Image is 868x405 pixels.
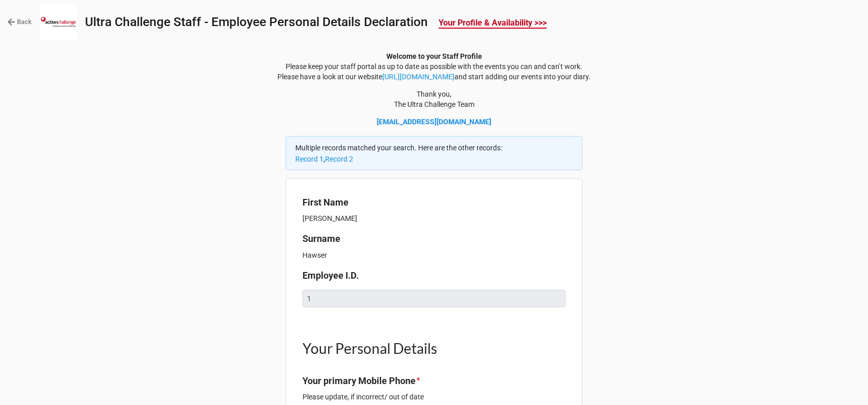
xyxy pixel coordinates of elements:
[85,16,428,29] div: Ultra Challenge Staff - Employee Personal Details Declaration
[302,392,566,402] p: Please update, if incorrect/ out of date
[302,233,340,244] b: Surname
[386,52,482,60] strong: Welcome to your Staff Profile
[302,250,566,260] p: Hawser
[286,136,582,170] div: ,
[302,268,359,283] label: Employee I.D.
[382,73,454,81] a: [URL][DOMAIN_NAME]
[7,17,32,27] a: Back
[439,18,547,29] b: Your Profile & Availability >>>
[325,155,353,163] a: Record 2
[302,197,349,208] b: First Name
[435,13,550,33] a: Your Profile & Availability >>>
[302,213,566,223] p: [PERSON_NAME]
[377,118,491,126] a: [EMAIL_ADDRESS][DOMAIN_NAME]
[302,374,416,388] label: Your primary Mobile Phone
[8,89,860,109] p: Thank you, The Ultra Challenge Team
[40,4,77,40] img: user-attachments%2Flegacy%2Fextension-attachments%2Fz6zeQq9vsv%2FNew-AC-Logo-400x400.jpg
[8,51,860,82] p: Please keep your staff portal as up to date as possible with the events you can and can’t work. P...
[302,339,566,357] h1: Your Personal Details
[295,144,502,152] span: Multiple records matched your search. Here are the other records:
[295,155,323,163] a: Record 1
